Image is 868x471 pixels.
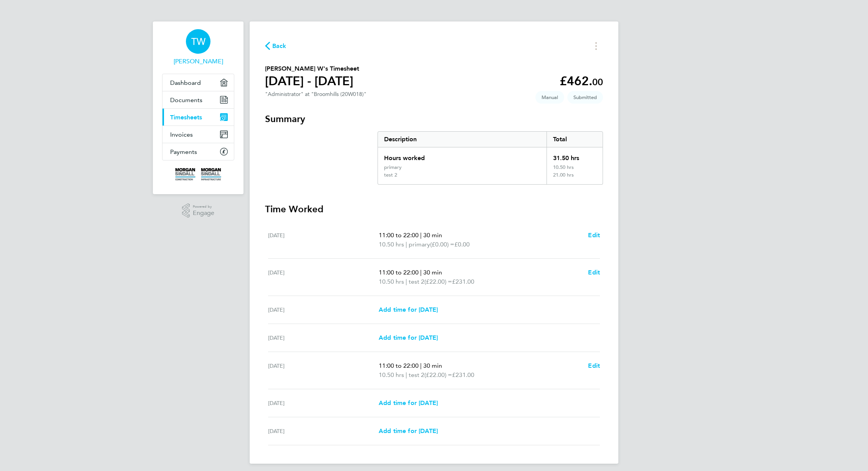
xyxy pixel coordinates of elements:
[379,426,438,436] a: Add time for [DATE]
[162,29,234,66] a: TW[PERSON_NAME]
[420,231,422,239] span: |
[588,361,600,370] a: Edit
[265,64,359,73] h2: [PERSON_NAME] W's Timesheet
[379,241,404,248] span: 10.50 hrs
[162,126,234,143] a: Invoices
[182,203,215,218] a: Powered byEngage
[452,371,474,378] span: £231.00
[409,240,430,249] span: primary
[420,362,422,369] span: |
[153,21,244,194] nav: Main navigation
[268,398,379,408] div: [DATE]
[379,269,419,276] span: 11:00 to 22:00
[588,268,600,277] a: Edit
[265,73,359,89] h1: [DATE] - [DATE]
[378,131,603,185] div: Summary
[272,41,287,51] span: Back
[379,305,438,314] a: Add time for [DATE]
[268,268,379,286] div: [DATE]
[193,203,214,210] span: Powered by
[384,164,402,170] div: primary
[268,231,379,249] div: [DATE]
[423,362,442,369] span: 30 min
[454,241,470,248] span: £0.00
[547,172,603,184] div: 21.00 hrs
[379,427,438,435] span: Add time for [DATE]
[547,147,603,164] div: 31.50 hrs
[379,333,438,342] a: Add time for [DATE]
[193,210,214,216] span: Engage
[409,277,424,286] span: test 2
[268,333,379,342] div: [DATE]
[420,269,422,276] span: |
[588,362,600,369] span: Edit
[378,147,547,164] div: Hours worked
[170,96,202,104] span: Documents
[547,164,603,172] div: 10.50 hrs
[170,114,202,121] span: Timesheets
[175,168,221,180] img: morgansindall-logo-retina.png
[406,371,407,378] span: |
[170,148,197,155] span: Payments
[588,231,600,240] a: Edit
[268,361,379,380] div: [DATE]
[588,231,600,239] span: Edit
[162,168,234,180] a: Go to home page
[535,91,564,104] span: This timesheet was manually created.
[268,426,379,436] div: [DATE]
[379,399,438,407] span: Add time for [DATE]
[162,74,234,91] a: Dashboard
[406,278,407,285] span: |
[424,371,452,378] span: (£22.00) =
[268,305,379,314] div: [DATE]
[265,113,603,125] h3: Summary
[406,241,407,248] span: |
[452,278,474,285] span: £231.00
[588,269,600,276] span: Edit
[265,41,287,51] button: Back
[379,306,438,313] span: Add time for [DATE]
[170,79,201,86] span: Dashboard
[547,132,603,147] div: Total
[162,91,234,108] a: Documents
[162,143,234,160] a: Payments
[379,278,404,285] span: 10.50 hrs
[379,371,404,378] span: 10.50 hrs
[560,74,603,88] app-decimal: £462.
[423,231,442,239] span: 30 min
[170,131,193,138] span: Invoices
[423,269,442,276] span: 30 min
[424,278,452,285] span: (£22.00) =
[379,398,438,408] a: Add time for [DATE]
[162,57,234,66] span: Tim W
[265,91,366,98] div: "Administrator" at "Broomhills (20W018)"
[384,172,397,178] div: test 2
[379,334,438,341] span: Add time for [DATE]
[430,241,454,248] span: (£0.00) =
[379,231,419,239] span: 11:00 to 22:00
[265,203,603,215] h3: Time Worked
[592,76,603,88] span: 00
[567,91,603,104] span: This timesheet is Submitted.
[191,36,205,46] span: TW
[379,362,419,369] span: 11:00 to 22:00
[162,109,234,126] a: Timesheets
[589,40,603,52] button: Timesheets Menu
[378,132,547,147] div: Description
[409,370,424,380] span: test 2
